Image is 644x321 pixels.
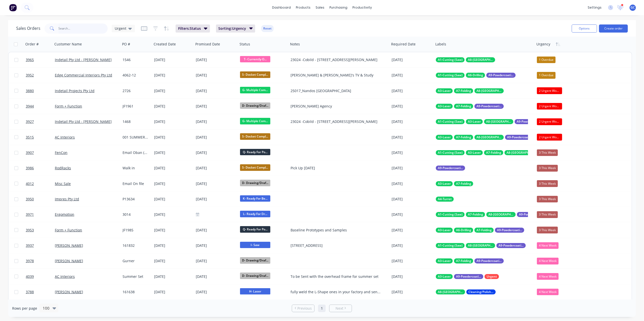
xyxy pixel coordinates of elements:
span: L- Ready For Dr... [240,211,270,217]
a: Misc Sale [55,181,71,186]
button: A3-LaserA6-DrillingA7-FoldingA9-Powdercoating [436,228,524,233]
div: [DATE] [196,119,236,125]
div: [DATE] [196,180,236,187]
span: A9-Powdercoating [507,135,532,140]
span: A9-Powdercoating [497,228,522,233]
span: A3-Laser [438,181,451,186]
div: Promised Date [195,42,220,47]
button: A3-LaserA7-FoldingA9-Powdercoating [436,258,504,263]
span: A7-Folding [468,212,483,217]
div: 23024 -Cobild - [STREET_ADDRESS][PERSON_NAME] [291,119,383,124]
div: 2 Urgent Works [537,134,562,140]
div: 4 Next Week [537,242,559,249]
span: A3-Laser [468,119,481,124]
button: A9-Powdercoating [436,166,465,171]
div: [DATE] [154,104,192,109]
a: 3965 [26,52,55,67]
span: A9-Powdercoating [438,166,463,171]
div: 2 Urgent Works [537,103,562,110]
span: 3978 [26,258,34,263]
div: purchasing [327,4,350,11]
span: A1-Cutting (Saw) [438,119,463,124]
div: [DATE] [154,258,192,263]
div: [DATE] [154,135,192,140]
span: A7-Folding [476,228,492,233]
a: Edge Commercial Interiors Pty Ltd [55,73,112,77]
span: 3986 [26,166,34,171]
div: Labels [435,42,446,47]
div: 3 This Week [537,165,558,171]
span: A3-Laser [438,135,451,140]
button: A4-Turret [436,197,454,202]
div: 1 Overdue [537,72,556,78]
div: Summer Set [123,274,149,279]
div: productivity [350,4,374,11]
span: A4-Turret [438,197,452,202]
a: FenCon [55,150,67,155]
div: [DATE] [154,197,192,202]
div: [DATE] [154,57,192,62]
div: [DATE] [196,88,236,94]
a: 3907 [26,145,55,160]
button: Options [572,24,597,33]
span: A7-Folding [486,150,501,155]
div: Urgency [536,42,550,47]
span: A6-Drilling [456,228,471,233]
div: Gurner [123,258,149,263]
button: Create order [599,24,628,33]
button: A3-LaserA9-PowdercoatingUrgent [436,274,499,279]
span: Urgent [115,26,126,31]
h1: Sales Orders [16,26,40,31]
div: [DATE] [196,243,236,249]
button: A3-LaserA7-FoldingA9-Powdercoating [436,104,504,109]
div: [DATE] [154,150,192,155]
div: [DATE] [392,88,432,93]
a: AC Interiors [55,274,75,279]
a: Impres Pty Ltd [55,197,79,201]
div: P13634 [123,197,149,202]
span: A3-Laser [438,258,451,263]
span: S- Docket Compl... [240,164,270,171]
div: Walk in [123,166,149,171]
div: [DATE] [196,196,236,202]
div: 1468 [123,119,149,124]
span: D- Drawing/Draf... [240,257,270,263]
div: [DATE] [196,150,236,156]
a: dashboard [270,4,293,11]
a: [PERSON_NAME] [55,243,83,248]
div: [DATE] [392,228,432,233]
div: [DATE] [392,258,432,263]
div: [DATE] [154,289,192,295]
div: [DATE] [392,274,432,279]
div: [DATE] [154,243,192,248]
div: [STREET_ADDRESS] [291,243,383,248]
div: 23024 -Cobild - [STREET_ADDRESS][PERSON_NAME] [291,57,383,62]
button: A3-LaserA7-Folding [436,181,473,186]
div: Email On file [123,181,149,186]
div: To be Sent with the overhead frame for summer set [291,274,383,279]
span: H- Laser [240,288,270,295]
span: S- Docket Compl... [240,133,270,140]
button: A1-Cutting (Saw)A8-[GEOGRAPHIC_DATA]A9-Powdercoating [436,243,526,248]
span: A9-Powdercoating [476,258,502,263]
div: [DATE] [392,135,432,140]
a: 3971 [26,207,55,222]
span: A3-Laser [438,228,451,233]
button: A1-Cutting (Saw)A7-FoldingA8-[GEOGRAPHIC_DATA]A9-Powdercoating [436,212,546,217]
span: A7-Folding [456,258,471,263]
span: A7-Folding [456,181,471,186]
div: [DATE] [392,212,432,217]
span: T- Currently O... [240,56,270,62]
a: [PERSON_NAME] [55,258,83,263]
button: A1-Cutting (Saw)A3-LaserA7-FoldingA8-[GEOGRAPHIC_DATA] [436,150,534,155]
span: A3-Laser [468,150,481,155]
div: [DATE] [392,104,432,109]
div: [DATE] [154,119,192,124]
button: A1-Cutting (Saw)A3-LaserA8-[GEOGRAPHIC_DATA]A9-Powdercoating [436,119,544,124]
span: A8-[GEOGRAPHIC_DATA] [438,289,463,295]
span: Q- Ready For Po... [240,226,270,232]
div: [DATE] [154,274,192,279]
span: A8-[GEOGRAPHIC_DATA] [468,57,493,62]
div: [DATE] [154,166,192,171]
a: 3952 [26,68,55,83]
